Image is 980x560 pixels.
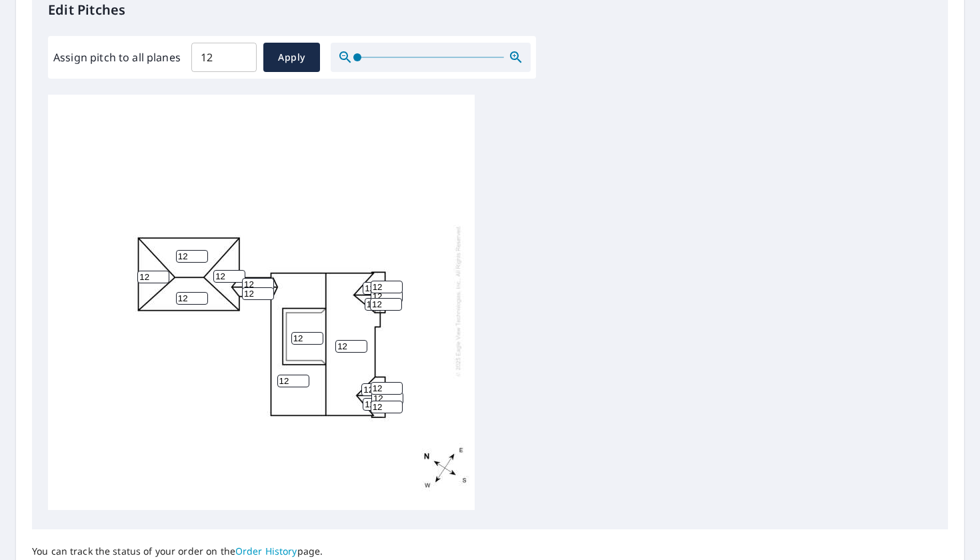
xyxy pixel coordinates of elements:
a: Order History [235,545,297,557]
label: Assign pitch to all planes [53,49,181,65]
input: 00.0 [191,39,257,76]
p: You can track the status of your order on the page. [32,545,390,557]
span: Apply [274,49,309,66]
button: Apply [263,43,320,72]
